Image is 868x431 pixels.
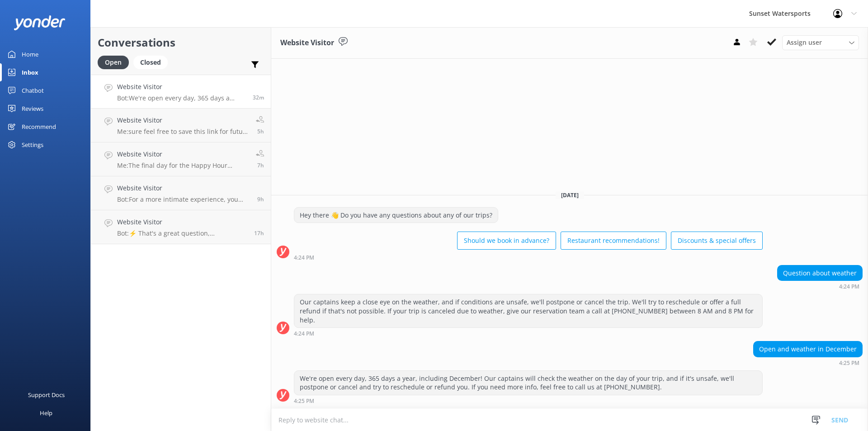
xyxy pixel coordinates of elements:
div: Help [40,404,52,422]
div: Reviews [22,99,43,118]
span: [DATE] [556,191,584,199]
div: Open and weather in December [754,341,862,357]
h2: Conversations [98,34,264,51]
div: Chatbot [22,81,44,99]
button: Discounts & special offers [671,232,763,250]
div: Open [98,56,129,69]
div: Assign User [782,35,859,50]
p: Bot: ⚡ That's a great question, unfortunately I do not know the answer. I'm going to reach out to... [117,229,247,237]
p: Me: The final day for the Happy Hour Sandbar trip will be [DATE], due to the upcoming time change... [117,161,249,170]
a: Website VisitorMe:The final day for the Happy Hour Sandbar trip will be [DATE], due to the upcomi... [91,142,271,176]
div: Sep 07 2025 03:25pm (UTC -05:00) America/Cancun [294,398,763,404]
div: Our captains keep a close eye on the weather, and if conditions are unsafe, we'll postpone or can... [294,294,762,327]
div: Sep 07 2025 03:24pm (UTC -05:00) America/Cancun [777,283,863,289]
div: Recommend [22,118,56,136]
h3: Website Visitor [280,37,334,49]
button: Restaurant recommendations! [561,232,666,250]
p: Bot: For a more intimate experience, you might consider our 15ft Boston Whaler (Cozy Cruiser), wh... [117,195,250,204]
div: Closed [133,56,168,69]
button: Should we book in advance? [457,232,556,250]
span: Assign user [787,38,822,47]
h4: Website Visitor [117,149,249,159]
p: Me: sure feel free to save this link for future checkout specials [URL][DOMAIN_NAME] [117,128,249,136]
a: Open [98,57,133,67]
h4: Website Visitor [117,217,247,227]
h4: Website Visitor [117,183,250,193]
h4: Website Visitor [117,82,246,92]
a: Website VisitorBot:⚡ That's a great question, unfortunately I do not know the answer. I'm going t... [91,210,271,244]
div: Support Docs [28,386,65,404]
strong: 4:25 PM [839,360,859,366]
div: Inbox [22,63,38,81]
div: We're open every day, 365 days a year, including December! Our captains will check the weather on... [294,371,762,395]
strong: 4:24 PM [294,255,314,260]
div: Sep 07 2025 03:24pm (UTC -05:00) America/Cancun [294,254,763,260]
strong: 4:24 PM [294,331,314,336]
strong: 4:24 PM [839,284,859,289]
a: Website VisitorBot:For a more intimate experience, you might consider our 15ft Boston Whaler (Coz... [91,176,271,210]
h4: Website Visitor [117,115,249,125]
span: Sep 07 2025 03:25pm (UTC -05:00) America/Cancun [253,94,264,101]
div: Home [22,45,38,63]
div: Hey there 👋 Do you have any questions about any of our trips? [294,208,498,223]
div: Settings [22,136,43,154]
span: Sep 06 2025 10:30pm (UTC -05:00) America/Cancun [254,229,264,237]
span: Sep 07 2025 10:40am (UTC -05:00) America/Cancun [257,128,264,135]
span: Sep 07 2025 06:42am (UTC -05:00) America/Cancun [257,195,264,203]
img: yonder-white-logo.png [14,15,66,30]
div: Sep 07 2025 03:25pm (UTC -05:00) America/Cancun [753,360,863,366]
a: Closed [133,57,172,67]
strong: 4:25 PM [294,398,314,404]
span: Sep 07 2025 08:52am (UTC -05:00) America/Cancun [257,161,264,169]
div: Sep 07 2025 03:24pm (UTC -05:00) America/Cancun [294,330,763,336]
a: Website VisitorBot:We're open every day, 365 days a year, including December! Our captains will c... [91,75,271,109]
a: Website VisitorMe:sure feel free to save this link for future checkout specials [URL][DOMAIN_NAME]5h [91,109,271,142]
div: Question about weather [778,265,862,281]
p: Bot: We're open every day, 365 days a year, including December! Our captains will check the weath... [117,94,246,102]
